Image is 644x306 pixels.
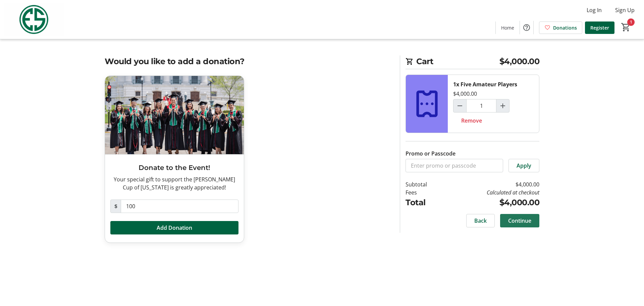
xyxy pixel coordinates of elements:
button: Decrement by one [453,99,466,112]
button: Sign Up [610,5,640,15]
h2: Would you like to add a donation? [105,55,392,68]
td: $4,000.00 [444,196,539,209]
span: Back [474,217,487,225]
label: Promo or Passcode [406,149,455,158]
input: Five Amateur Players Quantity [466,99,496,113]
button: Increment by one [496,99,509,112]
div: Your special gift to support the [PERSON_NAME] Cup of [US_STATE] is greatly appreciated! [110,175,238,191]
span: $4,000.00 [499,55,540,68]
span: Log In [587,6,602,14]
h2: Cart [406,55,539,69]
span: $ [110,200,121,213]
button: Add Donation [110,221,238,234]
button: Apply [508,159,539,172]
div: 1x Five Amateur Players [453,80,517,88]
span: Home [501,24,514,31]
span: Apply [517,162,531,170]
button: Back [466,214,495,227]
button: Help [520,21,533,34]
a: Home [496,21,520,34]
td: Subtotal [406,180,444,188]
img: Evans Scholars Foundation's Logo [4,3,64,36]
div: $4,000.00 [453,90,477,98]
span: Add Donation [157,224,192,232]
span: Register [590,24,609,31]
button: Log In [581,5,607,15]
span: Sign Up [615,6,635,14]
td: $4,000.00 [444,180,539,188]
button: Remove [453,114,490,127]
button: Continue [500,214,539,227]
td: Fees [406,188,444,196]
button: Cart [620,21,632,33]
span: Remove [461,117,482,125]
a: Register [585,21,614,34]
input: Donation Amount [121,200,238,213]
h3: Donate to the Event! [110,163,238,173]
img: Donate to the Event! [105,76,244,154]
input: Enter promo or passcode [406,159,503,172]
td: Total [406,196,444,209]
td: Calculated at checkout [444,188,539,196]
span: Donations [553,24,577,31]
span: Continue [508,217,531,225]
a: Donations [539,21,582,34]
